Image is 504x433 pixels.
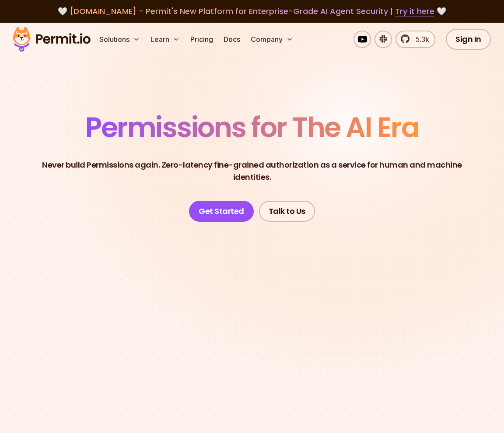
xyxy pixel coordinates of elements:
[410,34,429,45] span: 5.3k
[187,31,217,48] a: Pricing
[395,6,434,17] a: Try it here
[259,201,315,222] a: Talk to Us
[28,159,476,183] p: Never build Permissions again. Zero-latency fine-grained authorization as a service for human and...
[446,29,491,50] a: Sign In
[85,108,419,147] span: Permissions for The AI Era
[220,31,244,48] a: Docs
[189,201,254,222] a: Get Started
[395,31,435,48] a: 5.3k
[9,24,94,54] img: Permit logo
[70,6,434,17] span: [DOMAIN_NAME] - Permit's New Platform for Enterprise-Grade AI Agent Security |
[21,5,483,17] div: 🤍 🤍
[247,31,297,48] button: Company
[96,31,143,48] button: Solutions
[147,31,183,48] button: Learn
